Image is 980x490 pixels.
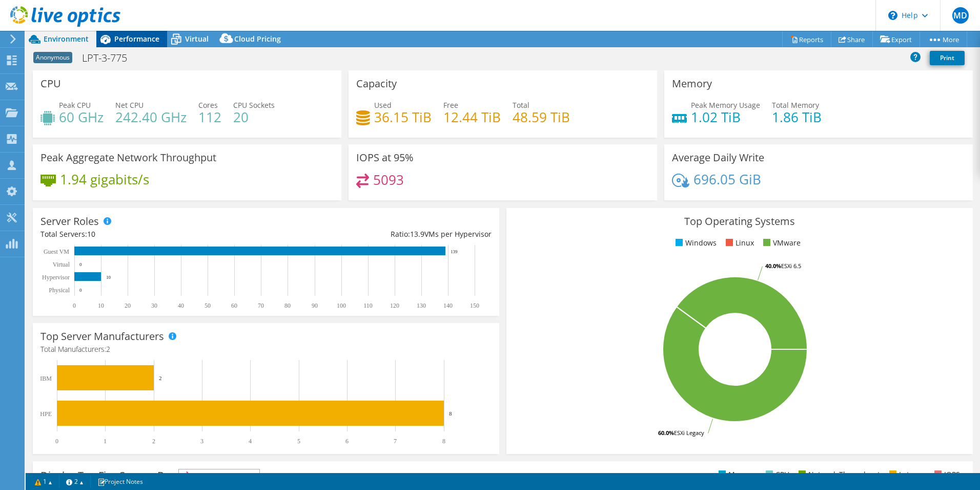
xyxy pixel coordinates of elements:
[106,344,110,354] span: 2
[49,287,70,294] text: Physical
[151,302,157,309] text: 30
[374,100,392,110] span: Used
[772,111,822,123] h4: 1.86 TiB
[691,100,760,110] span: Peak Memory Usage
[514,216,965,227] h3: Top Operating Systems
[42,274,70,281] text: Hypervisor
[73,302,76,309] text: 0
[40,78,61,89] h3: CPU
[114,34,159,44] span: Performance
[337,302,346,309] text: 100
[233,111,275,123] h4: 20
[198,100,218,110] span: Cores
[872,31,920,47] a: Export
[761,237,801,249] li: VMware
[312,302,318,309] text: 90
[932,469,960,480] li: IOPS
[77,52,143,64] h1: LPT-3-775
[60,174,149,185] h4: 1.94 gigabits/s
[115,100,144,110] span: Net CPU
[513,111,570,123] h4: 48.59 TiB
[674,429,704,437] tspan: ESXi Legacy
[198,111,221,123] h4: 112
[356,152,414,163] h3: IOPS at 95%
[930,51,965,65] a: Print
[716,469,757,480] li: Memory
[231,302,237,309] text: 60
[40,375,52,382] text: IBM
[200,438,203,445] text: 3
[831,31,873,47] a: Share
[44,34,89,44] span: Environment
[159,375,162,381] text: 2
[249,438,252,445] text: 4
[40,331,164,342] h3: Top Server Manufacturers
[152,438,155,445] text: 2
[98,302,104,309] text: 10
[258,302,264,309] text: 70
[40,229,266,240] div: Total Servers:
[772,100,819,110] span: Total Memory
[179,469,259,482] span: IOPS
[443,111,501,123] h4: 12.44 TiB
[443,302,453,309] text: 140
[920,31,967,47] a: More
[297,438,300,445] text: 5
[952,7,969,24] span: MD
[33,52,72,63] span: Anonymous
[205,302,211,309] text: 50
[106,275,111,280] text: 10
[284,302,291,309] text: 80
[79,262,82,267] text: 0
[374,111,432,123] h4: 36.15 TiB
[673,237,717,249] li: Windows
[178,302,184,309] text: 40
[442,438,445,445] text: 8
[513,100,529,110] span: Total
[693,174,761,185] h4: 696.05 GiB
[782,31,831,47] a: Reports
[125,302,131,309] text: 20
[233,100,275,110] span: CPU Sockets
[90,475,150,488] a: Project Notes
[390,302,399,309] text: 120
[449,410,452,417] text: 8
[417,302,426,309] text: 130
[28,475,59,488] a: 1
[59,475,91,488] a: 2
[658,429,674,437] tspan: 60.0%
[410,229,424,239] span: 13.9
[59,100,91,110] span: Peak CPU
[888,11,897,20] svg: \n
[40,410,52,418] text: HPE
[781,262,801,270] tspan: ESXi 6.5
[59,111,104,123] h4: 60 GHz
[451,249,458,254] text: 139
[765,262,781,270] tspan: 40.0%
[104,438,107,445] text: 1
[87,229,95,239] span: 10
[470,302,479,309] text: 150
[691,111,760,123] h4: 1.02 TiB
[185,34,209,44] span: Virtual
[40,216,99,227] h3: Server Roles
[796,469,880,480] li: Network Throughput
[266,229,492,240] div: Ratio: VMs per Hypervisor
[79,288,82,293] text: 0
[53,261,70,268] text: Virtual
[723,237,754,249] li: Linux
[44,248,69,255] text: Guest VM
[672,78,712,89] h3: Memory
[356,78,397,89] h3: Capacity
[763,469,789,480] li: CPU
[234,34,281,44] span: Cloud Pricing
[443,100,458,110] span: Free
[394,438,397,445] text: 7
[40,152,216,163] h3: Peak Aggregate Network Throughput
[55,438,58,445] text: 0
[345,438,349,445] text: 6
[373,174,404,185] h4: 5093
[40,344,492,355] h4: Total Manufacturers:
[115,111,187,123] h4: 242.40 GHz
[672,152,764,163] h3: Average Daily Write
